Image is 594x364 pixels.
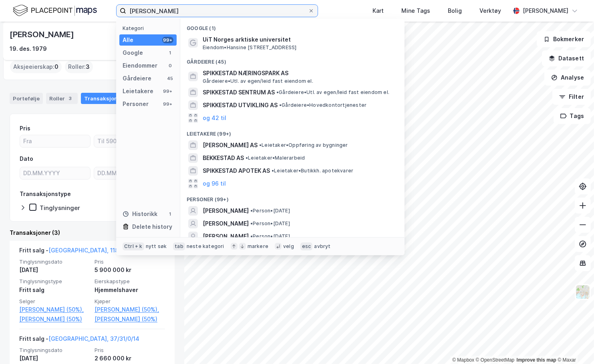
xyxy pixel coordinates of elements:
div: Delete history [132,222,172,232]
div: Eiendommer [123,61,157,70]
div: Fritt salg - [19,246,143,258]
div: velg [283,243,294,250]
span: • [250,208,253,214]
div: [DATE] [19,354,90,363]
div: nytt søk [146,243,167,250]
span: • [250,233,253,239]
input: Søk på adresse, matrikkel, gårdeiere, leietakere eller personer [126,5,308,17]
span: Eiendom • Hansine [STREET_ADDRESS] [203,44,296,51]
div: 45 [167,75,173,82]
img: logo.f888ab2527a4732fd821a326f86c7f29.svg [13,4,97,18]
a: [PERSON_NAME] (50%), [19,305,90,314]
span: SPIKKESTAD NÆRINGSPARK AS [203,68,395,78]
div: Gårdeiere (45) [180,52,405,67]
span: 3 [86,62,90,72]
div: Personer [123,99,149,109]
span: Person • [DATE] [250,233,290,240]
a: Improve this map [517,357,556,363]
span: [PERSON_NAME] [203,219,249,228]
div: Kart [373,6,384,16]
span: Tinglysningsdato [19,258,90,265]
span: • [246,155,248,161]
span: Gårdeiere • Hovedkontortjenester [279,102,366,108]
span: Pris [95,347,165,354]
span: Kjøper [95,298,165,305]
input: DD.MM.YYYY [20,167,90,179]
span: UiT Norges arktiske universitet [203,35,395,44]
div: 19. des. 1979 [10,44,47,54]
div: 5 900 000 kr [95,265,165,275]
div: esc [300,242,313,250]
span: Pris [95,258,165,265]
span: • [259,142,262,148]
div: Aksjeeierskap : [10,60,62,73]
div: Gårdeiere [123,74,151,83]
span: Selger [19,298,90,305]
span: Tinglysningsdato [19,347,90,354]
span: [PERSON_NAME] [203,232,249,241]
span: [PERSON_NAME] AS [203,140,258,150]
div: Alle [123,35,133,45]
div: [PERSON_NAME] [10,28,75,41]
div: Roller [46,93,78,104]
div: Mine Tags [401,6,430,16]
a: [GEOGRAPHIC_DATA], 118/1591/0/5 [48,247,143,254]
div: Leietakere [123,86,153,96]
button: Analyse [544,70,591,86]
button: og 96 til [203,179,226,188]
span: • [272,168,274,174]
div: Hjemmelshaver [95,285,165,295]
button: Datasett [542,50,591,66]
span: SPIKKESTAD SENTRUM AS [203,88,275,97]
span: BEKKESTAD AS [203,153,244,163]
div: Pris [20,124,30,133]
div: Google (1) [180,19,405,33]
div: Google [123,48,143,58]
span: Leietaker • Butikkh. apotekvarer [272,168,353,174]
span: Gårdeiere • Utl. av egen/leid fast eiendom el. [203,78,313,84]
div: Roller : [65,60,93,73]
iframe: Chat Widget [554,326,594,364]
div: [PERSON_NAME] [523,6,568,16]
div: neste kategori [187,243,224,250]
div: Transaksjoner (3) [10,228,175,238]
button: og 42 til [203,113,226,123]
a: [PERSON_NAME] (50%), [95,305,165,314]
div: 2 660 000 kr [95,354,165,363]
div: Ctrl + k [123,242,144,250]
div: 1 [167,211,173,217]
div: Kategori [123,25,177,31]
div: avbryt [314,243,330,250]
span: Person • [DATE] [250,220,290,227]
div: Personer (99+) [180,190,405,204]
div: markere [248,243,268,250]
a: Mapbox [452,357,474,363]
button: Bokmerker [537,31,591,47]
div: 0 [167,62,173,69]
div: 99+ [162,88,173,94]
div: Transaksjonstype [20,189,71,199]
span: [PERSON_NAME] [203,206,249,216]
div: Portefølje [10,93,43,104]
a: [PERSON_NAME] (50%) [95,314,165,324]
div: Verktøy [479,6,501,16]
span: Person • [DATE] [250,208,290,214]
span: Gårdeiere • Utl. av egen/leid fast eiendom el. [276,89,389,96]
span: Leietaker • Malerarbeid [246,155,305,161]
div: 99+ [162,101,173,107]
div: Historikk [123,209,157,219]
a: [PERSON_NAME] (50%) [19,314,90,324]
button: Filter [552,89,591,105]
div: Transaksjoner [81,93,136,104]
div: Leietakere (99+) [180,124,405,139]
a: [GEOGRAPHIC_DATA], 37/31/0/14 [48,335,139,342]
div: 1 [167,50,173,56]
img: Z [575,284,590,300]
span: 0 [54,62,58,72]
div: [DATE] [19,265,90,275]
span: • [279,102,282,108]
span: SPIKKESTAD APOTEK AS [203,166,270,176]
div: Kontrollprogram for chat [554,326,594,364]
div: 3 [66,94,75,102]
input: Fra [20,135,90,147]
